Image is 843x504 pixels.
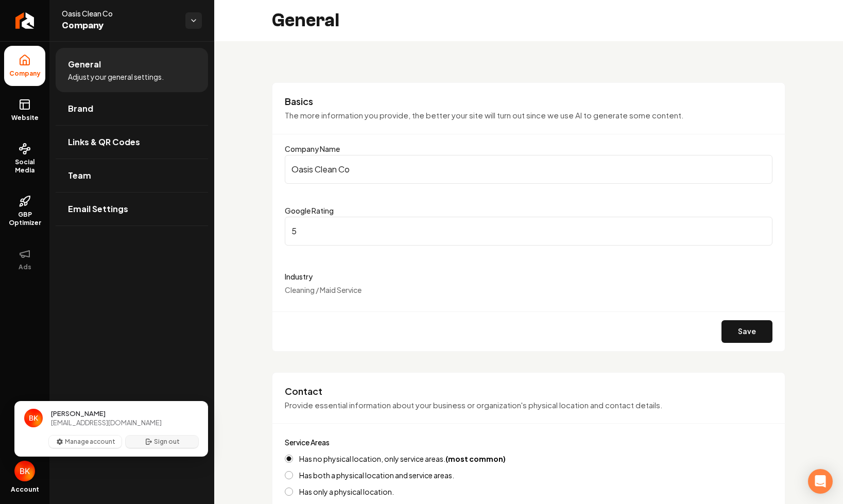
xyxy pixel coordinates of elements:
label: Industry [285,270,772,283]
span: Social Media [4,158,45,175]
label: Company Name [285,144,340,153]
label: Service Areas [285,438,330,447]
button: Save [721,320,772,343]
p: Provide essential information about your business or organization's physical location and contact... [285,399,772,411]
span: [PERSON_NAME] [51,409,106,418]
input: Google Rating [285,217,772,246]
button: Manage account [49,436,122,448]
span: Email Settings [68,203,128,215]
label: Has only a physical location. [299,488,394,495]
label: Has no physical location, only service areas. [299,455,506,462]
span: Cleaning / Maid Service [285,285,362,294]
p: The more information you provide, the better your site will turn out since we use AI to generate ... [285,110,772,121]
img: Rebolt Logo [15,12,35,29]
h3: Basics [285,95,772,108]
img: Billy Kepler [14,461,35,481]
span: General [68,58,101,71]
span: Ads [14,263,36,271]
img: Billy Kepler [24,409,43,427]
span: Account [11,485,39,494]
span: Brand [68,102,93,115]
button: Close user button [14,461,35,481]
strong: (most common) [445,454,506,463]
div: Open Intercom Messenger [808,469,833,494]
label: Google Rating [285,206,334,215]
span: Team [68,169,91,182]
h3: Contact [285,385,772,397]
label: Has both a physical location and service areas. [299,472,454,479]
span: Company [5,69,45,78]
span: Adjust your general settings. [68,72,164,82]
span: Company [62,19,177,33]
div: User button popover [14,401,208,457]
span: Website [7,114,43,122]
span: Links & QR Codes [68,136,140,148]
button: Sign out [126,436,198,448]
span: GBP Optimizer [4,211,45,227]
input: Company Name [285,155,772,184]
span: Oasis Clean Co [62,8,177,19]
span: [EMAIL_ADDRESS][DOMAIN_NAME] [51,418,162,427]
h2: General [272,10,339,31]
